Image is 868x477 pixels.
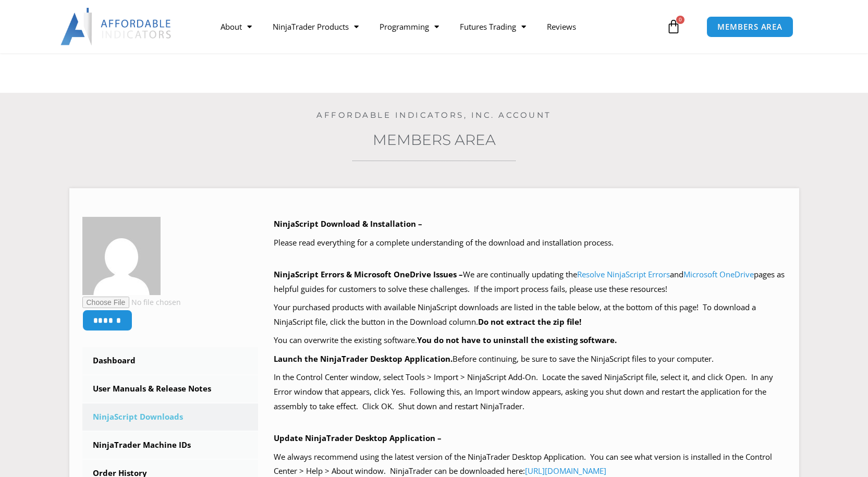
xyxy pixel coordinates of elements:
[82,432,259,459] a: NinjaTrader Machine IDs
[717,23,783,31] span: MEMBERS AREA
[82,403,259,431] a: NinjaScript Downloads
[274,333,786,348] p: You can overwrite the existing software.
[210,15,664,39] nav: Menu
[210,15,262,39] a: About
[82,375,259,402] a: User Manuals & Release Notes
[60,8,173,45] img: LogoAI | Affordable Indicators – NinjaTrader
[683,269,754,279] a: Microsoft OneDrive
[274,236,786,250] p: Please read everything for a complete understanding of the download and installation process.
[478,316,581,327] b: Do not extract the zip file!
[676,16,684,24] span: 0
[316,110,552,120] a: Affordable Indicators, Inc. Account
[536,15,586,39] a: Reviews
[706,16,793,38] a: MEMBERS AREA
[417,335,617,345] b: You do not have to uninstall the existing software.
[274,370,786,414] p: In the Control Center window, select Tools > Import > NinjaScript Add-On. Locate the saved NinjaS...
[82,217,161,295] img: 99f5bd36536c008b29c2c0097ad931fe70b71addd7d9d20b56ff61445c31e9fa
[274,353,453,364] b: Launch the NinjaTrader Desktop Application.
[262,15,369,39] a: NinjaTrader Products
[82,347,259,374] a: Dashboard
[369,15,449,39] a: Programming
[577,269,670,279] a: Resolve NinjaScript Errors
[274,433,442,443] b: Update NinjaTrader Desktop Application –
[274,267,786,297] p: We are continually updating the and pages as helpful guides for customers to solve these challeng...
[274,218,422,229] b: NinjaScript Download & Installation –
[449,15,536,39] a: Futures Trading
[525,466,606,476] a: [URL][DOMAIN_NAME]
[651,11,696,42] a: 0
[274,352,786,366] p: Before continuing, be sure to save the NinjaScript files to your computer.
[373,131,496,149] a: Members Area
[274,269,463,279] b: NinjaScript Errors & Microsoft OneDrive Issues –
[274,300,786,329] p: Your purchased products with available NinjaScript downloads are listed in the table below, at th...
